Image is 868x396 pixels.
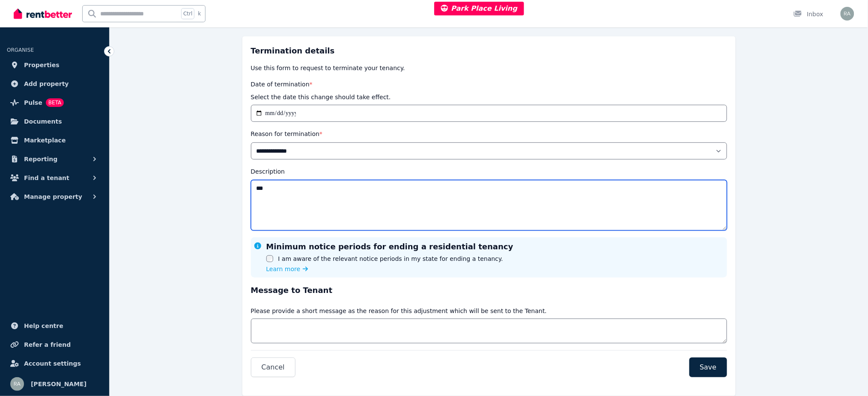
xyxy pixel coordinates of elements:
h3: Message to Tenant [251,284,727,296]
p: Select the date this change should take effect. [251,93,391,101]
span: Properties [24,60,60,70]
span: Cancel [262,362,285,372]
label: Description [251,168,285,175]
div: Inbox [793,10,823,18]
button: Cancel [251,358,295,377]
label: I am aware of the relevant notice periods in my state for ending a tenancy. [278,254,503,263]
span: Account settings [24,358,81,369]
a: Add property [7,75,102,92]
p: Please provide a short message as the reason for this adjustment which will be sent to the Tenant. [251,307,547,315]
button: Manage property [7,188,102,205]
label: Reason for termination [251,130,323,137]
a: Refer a friend [7,336,102,353]
a: Learn more [266,265,308,273]
span: Reporting [24,154,57,164]
img: Rochelle Alvarez [841,7,854,21]
a: Properties [7,56,102,74]
a: Marketplace [7,132,102,149]
a: Documents [7,113,102,130]
span: Manage property [24,192,82,202]
a: PulseBETA [7,94,102,111]
button: Save [689,358,727,377]
a: Help centre [7,317,102,334]
span: [PERSON_NAME] [31,379,87,389]
a: Account settings [7,355,102,372]
span: k [198,10,201,17]
span: Find a tenant [24,173,69,183]
span: BETA [46,98,64,107]
span: Save [700,362,716,372]
span: Add property [24,79,69,89]
span: Pulse [24,98,42,108]
button: Find a tenant [7,169,102,186]
span: Learn more [266,265,301,273]
h3: Minimum notice periods for ending a residential tenancy [266,241,513,253]
span: Marketplace [24,135,66,145]
h3: Termination details [251,45,727,57]
img: Rochelle Alvarez [10,377,24,391]
span: Park Place Living [441,4,518,12]
p: Use this form to request to terminate your tenancy. [251,64,727,72]
label: Date of termination [251,81,313,88]
span: Refer a friend [24,340,71,350]
span: Documents [24,116,62,127]
span: Ctrl [181,8,194,19]
button: Reporting [7,151,102,168]
span: ORGANISE [7,47,34,53]
span: Help centre [24,321,63,331]
img: RentBetter [14,7,72,20]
